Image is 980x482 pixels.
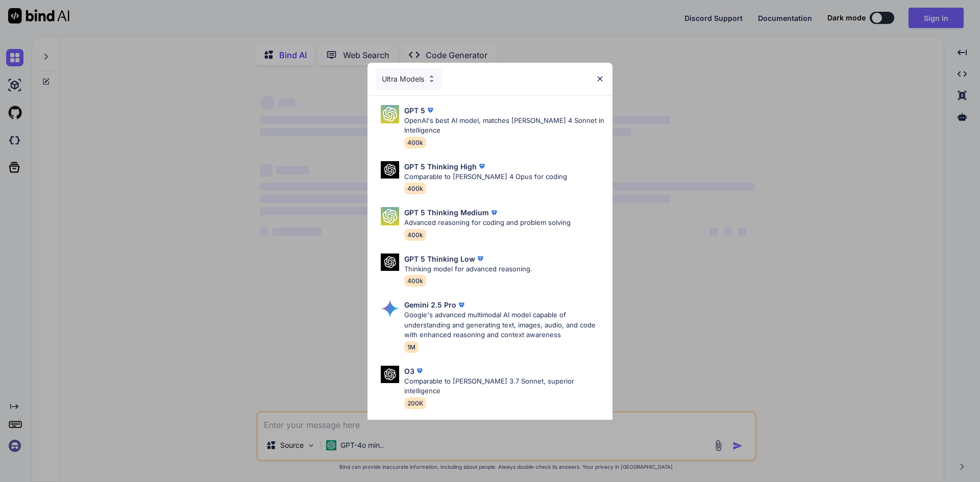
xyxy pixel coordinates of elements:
[404,397,426,409] span: 200K
[475,253,485,264] img: premium
[404,116,604,136] p: OpenAI's best AI model, matches [PERSON_NAME] 4 Sonnet in Intelligence
[381,105,399,123] img: Pick Models
[381,299,399,318] img: Pick Models
[404,253,475,264] p: GPT 5 Thinking Low
[425,105,435,115] img: premium
[489,208,499,218] img: premium
[404,172,567,182] p: Comparable to [PERSON_NAME] 4 Opus for coding
[404,299,456,310] p: Gemini 2.5 Pro
[404,366,414,376] p: O3
[404,218,571,228] p: Advanced reasoning for coding and problem solving
[427,74,436,83] img: Pick Models
[404,264,532,274] p: Thinking model for advanced reasoning.
[404,310,604,340] p: Google's advanced multimodal AI model capable of understanding and generating text, images, audio...
[404,161,477,172] p: GPT 5 Thinking High
[596,74,604,83] img: close
[404,376,604,396] p: Comparable to [PERSON_NAME] 3.7 Sonnet, superior intelligence
[381,253,399,271] img: Pick Models
[404,341,419,353] span: 1M
[477,161,487,171] img: premium
[414,366,425,376] img: premium
[404,105,425,116] p: GPT 5
[381,366,399,384] img: Pick Models
[404,137,426,148] span: 400k
[381,207,399,225] img: Pick Models
[404,183,426,194] span: 400k
[456,300,467,310] img: premium
[404,275,426,287] span: 400k
[381,161,399,179] img: Pick Models
[404,207,489,218] p: GPT 5 Thinking Medium
[376,68,442,90] div: Ultra Models
[404,229,426,241] span: 400k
